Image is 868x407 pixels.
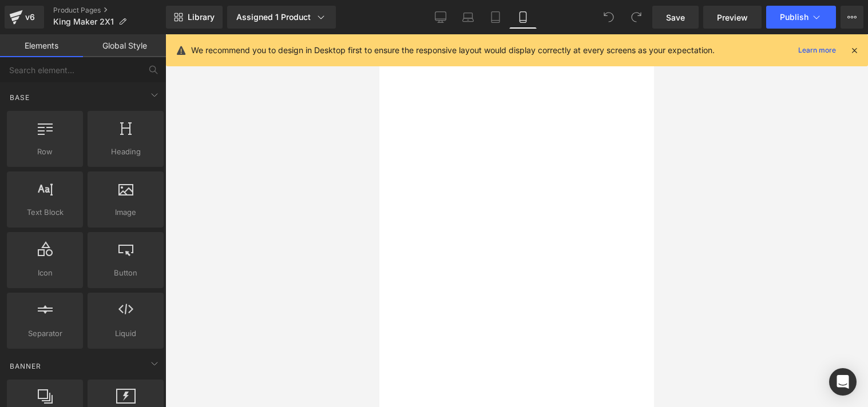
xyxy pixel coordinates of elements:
[53,17,114,26] span: King Maker 2X1
[625,6,648,29] button: Redo
[780,13,808,22] span: Publish
[454,6,482,29] a: Laptop
[53,6,166,15] a: Product Pages
[509,6,537,29] a: Mobile
[188,12,215,22] span: Library
[91,146,160,158] span: Heading
[91,328,160,340] span: Liquid
[10,328,80,340] span: Separator
[766,6,836,29] button: Publish
[597,6,620,29] button: Undo
[10,206,80,218] span: Text Block
[9,361,42,372] span: Banner
[703,6,762,29] a: Preview
[9,92,31,103] span: Base
[794,43,841,57] a: Learn more
[191,44,715,57] p: We recommend you to design in Desktop first to ensure the responsive layout would display correct...
[166,6,223,29] a: New Library
[427,6,454,29] a: Desktop
[829,368,857,396] div: Open Intercom Messenger
[717,11,748,23] span: Preview
[841,6,863,29] button: More
[666,11,685,23] span: Save
[91,206,160,218] span: Image
[482,6,509,29] a: Tablet
[10,146,80,158] span: Row
[236,11,327,23] div: Assigned 1 Product
[23,10,37,25] div: v6
[91,267,160,279] span: Button
[5,6,44,29] a: v6
[10,267,80,279] span: Icon
[83,34,166,57] a: Global Style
